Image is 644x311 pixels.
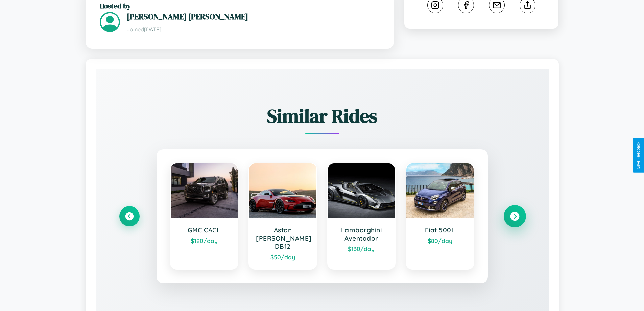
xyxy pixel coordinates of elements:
[127,11,380,22] h3: [PERSON_NAME] [PERSON_NAME]
[636,142,641,169] div: Give Feedback
[256,253,310,261] div: $ 50 /day
[256,226,310,250] h3: Aston [PERSON_NAME] DB12
[335,245,388,252] div: $ 130 /day
[406,163,474,270] a: Fiat 500L$80/day
[248,163,317,270] a: Aston [PERSON_NAME] DB12$50/day
[335,226,388,242] h3: Lamborghini Aventador
[327,163,396,270] a: Lamborghini Aventador$130/day
[177,226,231,234] h3: GMC CACL
[100,1,380,11] h2: Hosted by
[170,163,239,270] a: GMC CACL$190/day
[177,237,231,244] div: $ 190 /day
[127,25,380,35] p: Joined [DATE]
[119,103,525,129] h2: Similar Rides
[413,237,467,244] div: $ 80 /day
[413,226,467,234] h3: Fiat 500L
